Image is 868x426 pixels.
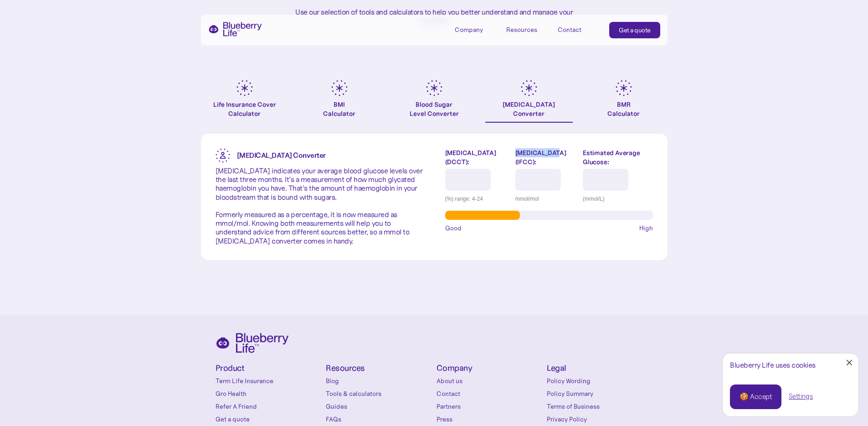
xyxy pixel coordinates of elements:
[840,353,858,372] a: Close Cookie Popup
[437,389,543,398] a: Contact
[607,100,640,118] div: BMR Calculator
[619,26,651,35] div: Get a quote
[326,376,432,385] a: Blog
[323,100,355,118] div: BMI Calculator
[296,80,383,123] a: BMICalculator
[437,364,543,373] h4: Company
[506,22,547,37] div: Resources
[506,26,537,34] div: Resources
[326,402,432,411] a: Guides
[583,194,652,203] div: (mmol/L)
[503,100,555,118] div: [MEDICAL_DATA] Converter
[789,392,813,401] a: Settings
[445,194,508,203] div: (%) range: 4-24
[580,80,668,123] a: BMRCalculator
[216,376,322,385] a: Term Life Insurance
[485,80,573,123] a: [MEDICAL_DATA]Converter
[455,22,496,37] div: Company
[326,415,432,424] a: FAQs
[437,415,543,424] a: Press
[237,151,326,160] strong: [MEDICAL_DATA] Converter
[730,384,781,409] a: 🍪 Accept
[208,22,262,36] a: home
[547,415,653,424] a: Privacy Policy
[390,80,478,123] a: Blood SugarLevel Converter
[547,376,653,385] a: Policy Wording
[583,148,652,166] label: Estimated Average Glucose:
[515,148,576,166] label: [MEDICAL_DATA] (IFCC):
[326,389,432,398] a: Tools & calculators
[455,26,483,34] div: Company
[216,402,322,411] a: Refer A Friend
[288,8,580,25] p: Use our selection of tools and calculators to help you better understand and manage your condition.
[437,402,543,411] a: Partners
[547,402,653,411] a: Terms of Business
[216,166,423,245] p: [MEDICAL_DATA] indicates your average blood glucose levels over the last three months. It’s a mea...
[547,389,653,398] a: Policy Summary
[639,223,653,233] span: High
[740,392,772,402] div: 🍪 Accept
[326,364,432,373] h4: Resources
[201,100,288,118] div: Life Insurance Cover Calculator
[547,364,653,373] h4: Legal
[201,80,288,123] a: Life Insurance Cover Calculator
[445,223,462,233] span: Good
[730,361,851,369] div: Blueberry Life uses cookies
[216,415,322,424] a: Get a quote
[515,194,576,203] div: mmol/mol
[437,376,543,385] a: About us
[609,22,660,38] a: Get a quote
[216,364,322,373] h4: Product
[216,389,322,398] a: Gro Health
[445,148,508,166] label: [MEDICAL_DATA] (DCCT):
[410,100,459,118] div: Blood Sugar Level Converter
[558,22,599,37] a: Contact
[558,26,581,34] div: Contact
